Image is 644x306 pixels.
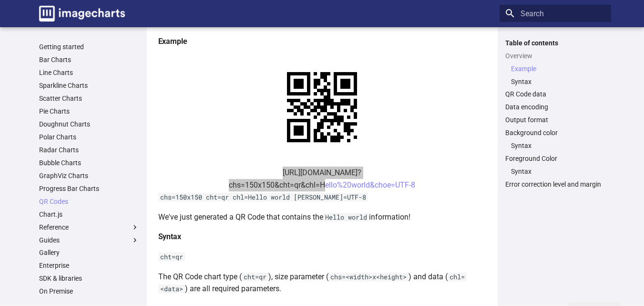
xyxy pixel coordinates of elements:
[39,146,139,154] a: Radar Charts
[505,64,605,86] nav: Overview
[505,141,605,150] nav: Background color
[505,154,605,163] a: Foreground Color
[505,180,605,189] a: Error correction level and margin
[39,55,139,64] a: Bar Charts
[505,128,605,137] a: Background color
[328,273,409,281] code: chs=<width>x<height>
[35,2,129,25] a: Image-Charts documentation
[511,167,605,176] a: Syntax
[500,5,611,22] input: Search
[511,77,605,86] a: Syntax
[39,248,139,257] a: Gallery
[39,261,139,270] a: Enterprise
[500,39,611,47] label: Table of contents
[39,42,139,51] a: Getting started
[505,116,605,124] a: Output format
[39,210,139,219] a: Chart.js
[39,223,139,232] label: Reference
[505,167,605,176] nav: Foreground Color
[158,193,368,201] code: chs=150x150 cht=qr chl=Hello world [PERSON_NAME]=UTF-8
[39,6,125,21] img: logo
[511,64,605,73] a: Example
[270,55,374,159] img: chart
[323,213,369,222] code: Hello world
[158,253,185,261] code: cht=qr
[39,120,139,128] a: Doughnut Charts
[39,197,139,206] a: QR Codes
[39,158,139,167] a: Bubble Charts
[505,103,605,111] a: Data encoding
[39,68,139,77] a: Line Charts
[39,171,139,180] a: GraphViz Charts
[158,35,486,48] h4: Example
[39,94,139,103] a: Scatter Charts
[505,90,605,98] a: QR Code data
[39,184,139,193] a: Progress Bar Charts
[158,231,486,243] h4: Syntax
[158,271,486,295] p: The QR Code chart type ( ), size parameter ( ) and data ( ) are all required parameters.
[229,168,415,190] a: [URL][DOMAIN_NAME]?chs=150x150&cht=qr&chl=Hello%20world&choe=UTF-8
[158,211,486,223] p: We've just generated a QR Code that contains the information!
[39,287,139,295] a: On Premise
[500,39,611,189] nav: Table of contents
[511,141,605,150] a: Syntax
[39,81,139,90] a: Sparkline Charts
[505,52,605,60] a: Overview
[39,107,139,116] a: Pie Charts
[39,274,139,283] a: SDK & libraries
[39,133,139,141] a: Polar Charts
[242,273,268,281] code: cht=qr
[39,236,139,244] label: Guides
